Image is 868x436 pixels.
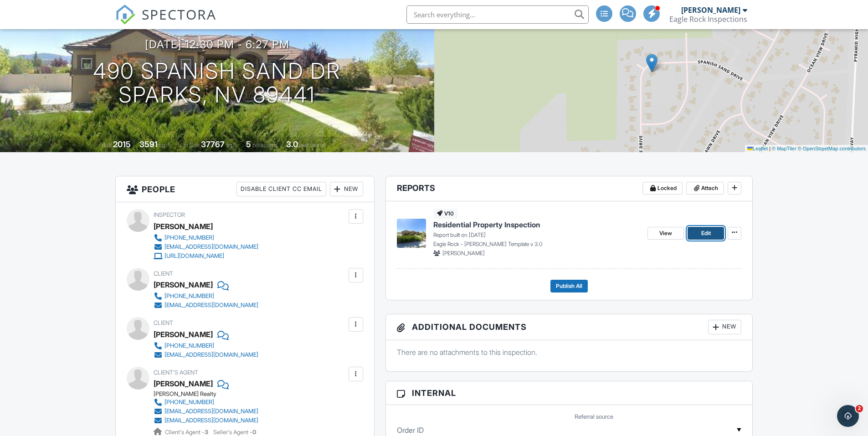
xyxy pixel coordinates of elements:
[299,142,325,149] span: bathrooms
[236,182,326,196] div: Disable Client CC Email
[164,417,258,424] div: [EMAIL_ADDRESS][DOMAIN_NAME]
[856,405,863,412] span: 2
[837,405,859,427] iframe: Intercom live chat
[669,15,747,24] div: Eagle Rock Inspections
[769,146,770,151] span: |
[772,146,796,151] a: © MapTiler
[798,146,866,151] a: © OpenStreetMap contributors
[213,429,256,436] span: Seller's Agent -
[681,5,740,15] div: [PERSON_NAME]
[154,319,173,326] span: Client
[139,139,158,149] div: 3591
[93,59,341,108] h1: 490 Spanish Sand Dr Sparks, NV 89441
[154,211,185,218] span: Inspector
[286,139,298,149] div: 3.0
[154,278,213,292] div: [PERSON_NAME]
[201,139,225,149] div: 37767
[575,413,613,421] label: Referral source
[205,429,208,436] strong: 3
[747,146,768,151] a: Leaflet
[246,139,251,149] div: 5
[164,243,258,251] div: [EMAIL_ADDRESS][DOMAIN_NAME]
[154,270,173,277] span: Client
[154,242,258,251] a: [EMAIL_ADDRESS][DOMAIN_NAME]
[164,292,214,300] div: [PHONE_NUMBER]
[154,407,258,416] a: [EMAIL_ADDRESS][DOMAIN_NAME]
[154,233,258,242] a: [PHONE_NUMBER]
[330,182,363,196] div: New
[102,142,112,149] span: Built
[154,416,258,425] a: [EMAIL_ADDRESS][DOMAIN_NAME]
[116,176,374,202] h3: People
[115,12,216,31] a: SPECTORA
[226,142,237,149] span: sq.ft.
[142,5,216,24] span: SPECTORA
[154,220,213,233] div: [PERSON_NAME]
[252,429,256,436] strong: 0
[164,342,214,349] div: [PHONE_NUMBER]
[159,142,172,149] span: sq. ft.
[164,252,224,260] div: [URL][DOMAIN_NAME]
[165,429,210,436] span: Client's Agent -
[154,341,258,350] a: [PHONE_NUMBER]
[164,351,258,359] div: [EMAIL_ADDRESS][DOMAIN_NAME]
[154,251,258,261] a: [URL][DOMAIN_NAME]
[386,381,753,405] h3: Internal
[164,302,258,309] div: [EMAIL_ADDRESS][DOMAIN_NAME]
[180,142,200,149] span: Lot Size
[252,142,277,149] span: bedrooms
[154,369,198,376] span: Client's Agent
[154,301,258,310] a: [EMAIL_ADDRESS][DOMAIN_NAME]
[164,234,214,241] div: [PHONE_NUMBER]
[397,425,424,435] label: Order ID
[386,314,753,340] h3: Additional Documents
[646,54,657,72] img: Marker
[154,292,258,301] a: [PHONE_NUMBER]
[145,38,289,51] h3: [DATE] 12:30 pm - 6:27 pm
[154,377,213,390] a: [PERSON_NAME]
[154,350,258,359] a: [EMAIL_ADDRESS][DOMAIN_NAME]
[164,399,214,406] div: [PHONE_NUMBER]
[113,139,131,149] div: 2015
[164,408,258,415] div: [EMAIL_ADDRESS][DOMAIN_NAME]
[154,328,213,341] div: [PERSON_NAME]
[406,5,589,24] input: Search everything...
[115,5,135,25] img: The Best Home Inspection Software - Spectora
[397,347,742,357] p: There are no attachments to this inspection.
[154,390,266,398] div: [PERSON_NAME] Realty
[708,320,741,334] div: New
[154,398,258,407] a: [PHONE_NUMBER]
